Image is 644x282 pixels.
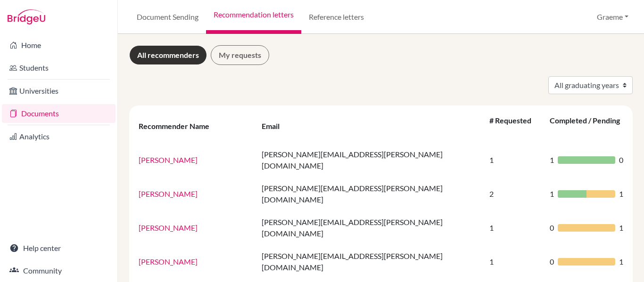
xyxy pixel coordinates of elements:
td: 1 [484,211,544,245]
a: [PERSON_NAME] [139,155,198,164]
span: 0 [619,154,623,166]
a: My requests [211,45,269,65]
td: 1 [484,143,544,177]
a: Documents [2,104,116,123]
span: 1 [550,154,554,166]
a: Home [2,36,116,55]
td: [PERSON_NAME][EMAIL_ADDRESS][PERSON_NAME][DOMAIN_NAME] [256,143,484,177]
button: Graeme [593,8,633,26]
a: Students [2,58,116,77]
span: 1 [619,256,623,267]
div: # Requested [489,116,531,136]
span: 1 [619,188,623,200]
a: Analytics [2,127,116,146]
div: Recommender Name [139,121,219,130]
td: 1 [484,245,544,279]
div: Email [262,121,289,130]
img: Bridge-U [8,9,45,24]
a: Community [2,261,116,280]
span: 1 [619,222,623,234]
span: 0 [550,256,554,267]
td: [PERSON_NAME][EMAIL_ADDRESS][PERSON_NAME][DOMAIN_NAME] [256,211,484,245]
a: All recommenders [129,45,207,65]
td: [PERSON_NAME][EMAIL_ADDRESS][PERSON_NAME][DOMAIN_NAME] [256,177,484,211]
span: 0 [550,222,554,234]
a: [PERSON_NAME] [139,223,198,232]
a: [PERSON_NAME] [139,189,198,198]
a: [PERSON_NAME] [139,257,198,266]
td: [PERSON_NAME][EMAIL_ADDRESS][PERSON_NAME][DOMAIN_NAME] [256,245,484,279]
span: 1 [550,188,554,200]
a: Help center [2,239,116,258]
a: Universities [2,81,116,100]
div: Completed / Pending [550,116,620,136]
td: 2 [484,177,544,211]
